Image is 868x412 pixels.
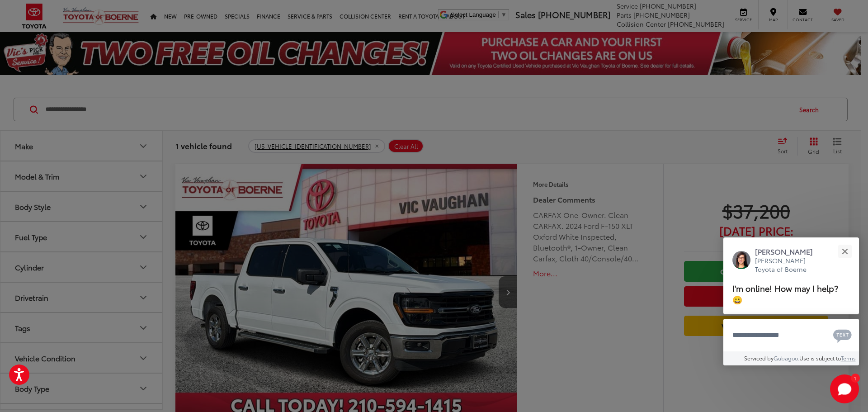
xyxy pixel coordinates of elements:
[723,319,859,351] textarea: Type your message
[723,237,859,365] div: Close[PERSON_NAME][PERSON_NAME] Toyota of BoerneI'm online! How may I help? 😀Type your messageCha...
[830,374,859,403] svg: Start Chat
[854,376,856,380] span: 1
[833,328,852,343] svg: Text
[835,242,854,261] button: Close
[755,256,822,274] p: [PERSON_NAME] Toyota of Boerne
[774,354,799,362] a: Gubagoo.
[799,354,841,362] span: Use is subject to
[744,354,774,362] span: Serviced by
[732,282,838,305] span: I'm online! How may I help? 😀
[841,354,856,362] a: Terms
[830,325,854,345] button: Chat with SMS
[755,246,822,256] p: [PERSON_NAME]
[830,374,859,403] button: Toggle Chat Window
